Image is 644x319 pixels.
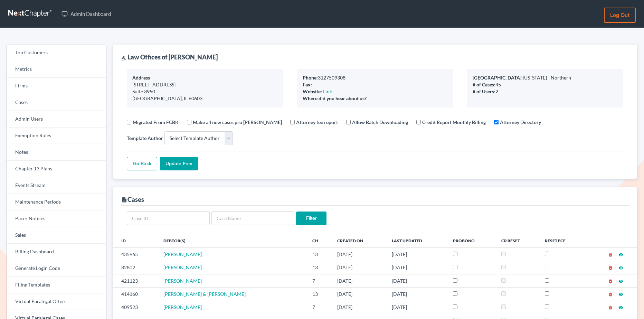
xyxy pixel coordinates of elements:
th: Debtor(s) [158,234,307,247]
td: 82802 [113,261,158,274]
td: 409523 [113,301,158,314]
td: [DATE] [332,301,386,314]
a: Events Stream [7,177,106,194]
i: visibility [618,292,623,297]
a: delete_forever [608,291,613,297]
label: Make all new cases pro [PERSON_NAME] [193,119,282,126]
a: [PERSON_NAME] [163,278,202,284]
th: Ch [307,234,332,247]
td: 7 [307,301,332,314]
a: Billing Dashboard [7,244,106,260]
i: delete_forever [608,252,613,257]
i: gavel [121,56,126,60]
b: Website: [303,88,322,94]
td: 13 [307,261,332,274]
th: Created On [332,234,386,247]
th: ID [113,234,158,247]
i: visibility [618,252,623,257]
i: delete_forever [608,279,613,284]
a: [PERSON_NAME] [163,264,202,270]
input: Case Name [211,211,294,225]
div: [US_STATE] - Northern [473,74,618,81]
div: [STREET_ADDRESS] [132,81,277,88]
i: visibility [618,279,623,284]
td: 13 [307,248,332,261]
a: Log out [604,8,636,23]
a: delete_forever [608,304,613,310]
b: Where did you hear about us? [303,95,367,101]
td: 7 [307,274,332,287]
a: Sales [7,227,106,244]
a: Virtual Paralegal Offers [7,293,106,310]
td: [DATE] [332,248,386,261]
a: [PERSON_NAME] [163,304,202,310]
td: 435965 [113,248,158,261]
a: Chapter 13 Plans [7,161,106,177]
a: delete_forever [608,278,613,284]
th: Reset ECF [539,234,586,247]
td: [DATE] [386,288,447,301]
div: 3127509308 [303,74,448,81]
a: Notes [7,144,106,161]
b: Address [132,75,150,81]
a: Link [323,88,332,94]
div: 2 [473,88,618,95]
div: 45 [473,81,618,88]
a: Admin Dashboard [58,8,114,20]
i: description [121,197,127,203]
b: Phone: [303,75,318,81]
a: Top Customers [7,45,106,61]
div: Cases [121,195,144,204]
a: visibility [618,278,623,284]
i: delete_forever [608,292,613,297]
a: Pacer Notices [7,210,106,227]
div: Suite 3950 [132,88,277,95]
label: Attorney Directory [500,119,541,126]
th: CR Reset [496,234,540,247]
label: Allow Batch Downloading [352,119,408,126]
a: Maintenance Periods [7,194,106,210]
td: [DATE] [386,248,447,261]
a: visibility [618,291,623,297]
td: [DATE] [386,301,447,314]
input: Case ID [127,211,210,225]
td: [DATE] [332,274,386,287]
a: [PERSON_NAME] & [PERSON_NAME] [163,291,246,297]
a: Firms [7,78,106,94]
a: Admin Users [7,111,106,128]
label: Credit Report Monthly Billing [422,119,486,126]
a: Filing Templates [7,277,106,293]
td: 421123 [113,274,158,287]
a: visibility [618,251,623,257]
a: Metrics [7,61,106,78]
a: Go Back [127,157,157,171]
div: Law Offices of [PERSON_NAME] [121,53,218,61]
a: Generate Login Code [7,260,106,277]
label: Attorney fee report [296,119,338,126]
td: [DATE] [386,274,447,287]
div: [GEOGRAPHIC_DATA], IL 60603 [132,95,277,102]
a: [PERSON_NAME] [163,251,202,257]
a: visibility [618,264,623,270]
i: visibility [618,265,623,270]
i: delete_forever [608,265,613,270]
input: Update Firm [160,157,198,171]
a: Exemption Rules [7,128,106,144]
label: Template Author [127,134,163,142]
a: delete_forever [608,264,613,270]
td: 414160 [113,288,158,301]
td: 13 [307,288,332,301]
input: Filter [296,212,326,225]
i: visibility [618,305,623,310]
td: [DATE] [332,288,386,301]
b: # of Cases: [473,82,495,87]
th: Last Updated [386,234,447,247]
td: [DATE] [386,261,447,274]
a: visibility [618,304,623,310]
td: [DATE] [332,261,386,274]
